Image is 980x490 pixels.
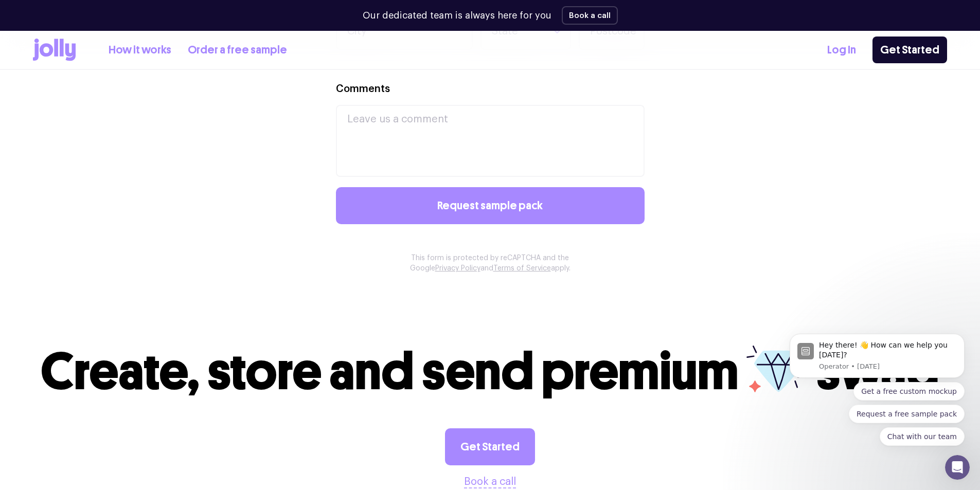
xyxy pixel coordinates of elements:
[336,187,645,224] button: Request sample pack
[391,253,589,274] p: This form is protected by reCAPTCHA and the Google and apply.
[774,264,980,462] iframe: Intercom notifications message
[363,9,551,23] p: Our dedicated team is always here for you
[445,428,535,465] a: Get Started
[41,340,739,403] span: Create, store and send premium
[109,42,171,59] a: How it works
[562,6,618,25] button: Book a call
[872,37,947,63] a: Get Started
[464,474,516,490] button: Book a call
[437,200,543,211] span: Request sample pack
[493,265,551,272] a: Terms of Service
[827,42,856,59] a: Log In
[945,455,970,480] iframe: Intercom live chat
[336,82,390,97] label: Comments
[188,42,287,59] a: Order a free sample
[435,265,480,272] a: Privacy Policy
